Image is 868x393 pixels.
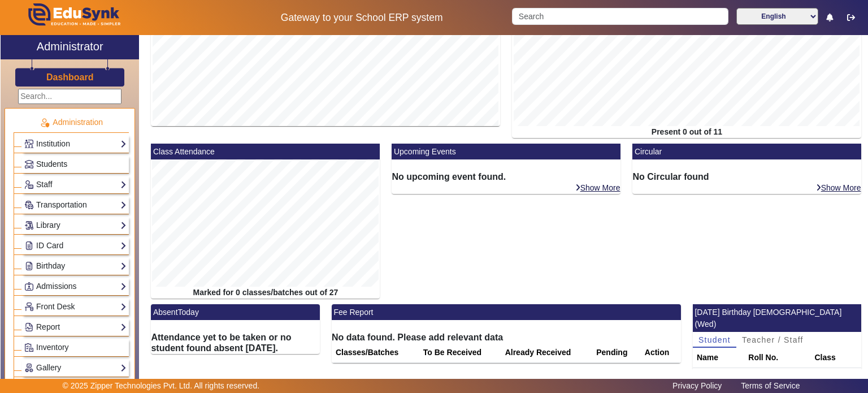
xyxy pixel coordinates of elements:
[641,343,681,363] th: Action
[693,348,744,368] th: Name
[40,118,50,128] img: Administration.png
[46,72,94,83] h3: Dashboard
[698,336,731,344] span: Student
[25,160,33,169] img: Students.png
[46,71,94,83] a: Dashboard
[512,126,861,138] div: Present 0 out of 11
[24,341,127,354] a: Inventory
[63,380,260,392] p: © 2025 Zipper Technologies Pvt. Ltd. All rights reserved.
[575,183,621,193] a: Show More
[512,8,728,25] input: Search
[151,287,380,299] div: Marked for 0 classes/batches out of 27
[1,35,139,59] a: Administrator
[36,159,67,169] span: Students
[332,304,681,320] mat-card-header: Fee Report
[815,183,862,193] a: Show More
[151,304,320,320] mat-card-header: AbsentToday
[735,378,805,393] a: Terms of Service
[744,348,810,368] th: Roll No.
[151,332,320,353] h6: Attendance yet to be taken or no student found absent [DATE].
[151,144,380,159] mat-card-header: Class Attendance
[25,343,33,352] img: Inventory.png
[36,343,69,352] span: Inventory
[18,89,121,104] input: Search...
[632,171,861,182] h6: No Circular found
[14,116,129,128] p: Administration
[419,343,501,363] th: To Be Received
[332,343,419,363] th: Classes/Batches
[37,40,103,53] h2: Administrator
[332,332,681,343] h6: No data found. Please add relevant data
[742,336,804,344] span: Teacher / Staff
[693,304,862,332] mat-card-header: [DATE] Birthday [DEMOGRAPHIC_DATA] (Wed)
[592,343,641,363] th: Pending
[392,171,620,182] h6: No upcoming event found.
[392,144,620,159] mat-card-header: Upcoming Events
[632,144,861,159] mat-card-header: Circular
[810,348,861,368] th: Class
[667,378,727,393] a: Privacy Policy
[501,343,593,363] th: Already Received
[223,12,500,24] h5: Gateway to your School ERP system
[24,158,127,171] a: Students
